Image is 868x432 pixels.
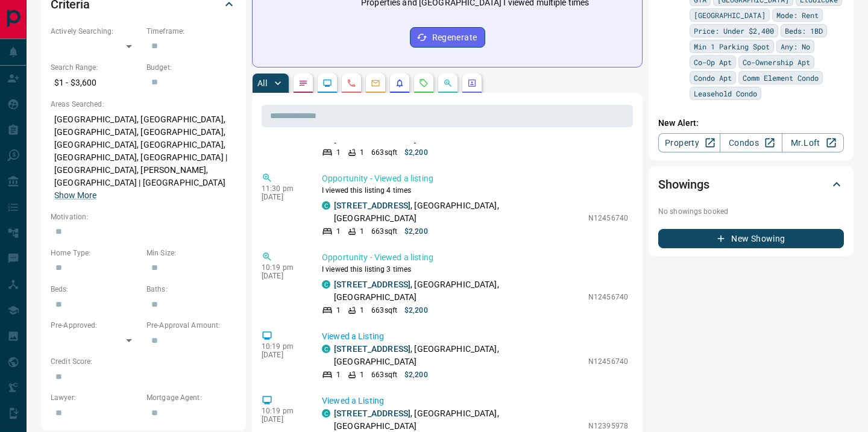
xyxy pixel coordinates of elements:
p: $2,200 [404,147,428,158]
span: Min 1 Parking Spot [694,40,770,52]
span: Co-Ownership Apt [743,56,810,68]
div: condos.ca [322,345,330,353]
p: Opportunity - Viewed a listing [322,251,628,264]
p: 1 [360,226,364,237]
p: N12456740 [588,292,628,302]
p: Motivation: [51,211,236,222]
p: 1 [360,369,364,380]
a: [STREET_ADDRESS] [334,344,410,354]
p: New Alert: [658,117,844,130]
p: Search Range: [51,62,140,73]
p: Lawyer: [51,392,140,403]
span: Comm Element Condo [743,72,819,84]
p: No showings booked [658,206,844,217]
p: 663 sqft [371,147,397,158]
h2: Showings [658,175,709,194]
p: [DATE] [262,272,304,280]
a: Condos [720,133,782,152]
p: N12456740 [588,213,628,224]
p: Areas Searched: [51,99,236,110]
button: Regenerate [410,27,485,48]
p: , [GEOGRAPHIC_DATA], [GEOGRAPHIC_DATA] [334,278,582,304]
button: New Showing [658,229,844,248]
p: Budget: [146,62,236,73]
p: 663 sqft [371,305,397,316]
p: 10:19 pm [262,342,304,351]
svg: Notes [298,78,308,88]
p: 1 [336,226,341,237]
p: 11:30 pm [262,184,304,193]
p: [GEOGRAPHIC_DATA], [GEOGRAPHIC_DATA], [GEOGRAPHIC_DATA], [GEOGRAPHIC_DATA], [GEOGRAPHIC_DATA], [G... [51,110,236,205]
svg: Requests [419,78,429,88]
p: $2,200 [404,369,428,380]
p: Mortgage Agent: [146,392,236,403]
p: $1 - $3,600 [51,73,140,93]
div: Showings [658,170,844,199]
svg: Listing Alerts [395,78,404,88]
p: 10:19 pm [262,263,304,272]
p: Home Type: [51,248,140,258]
p: N12456740 [588,356,628,367]
p: Opportunity - Viewed a listing [322,172,628,185]
p: , [GEOGRAPHIC_DATA], [GEOGRAPHIC_DATA] [334,199,582,225]
p: 663 sqft [371,226,397,237]
p: [DATE] [262,415,304,424]
p: All [257,79,267,87]
p: 1 [360,305,364,316]
span: Any: No [781,40,810,52]
p: N12395978 [588,421,628,431]
p: [DATE] [262,193,304,201]
span: Leasehold Condo [694,87,757,99]
span: Mode: Rent [776,9,819,21]
a: [STREET_ADDRESS] [334,409,410,418]
p: [DATE] [262,351,304,359]
a: Property [658,133,720,152]
span: Co-Op Apt [694,56,732,68]
p: $2,200 [404,226,428,237]
p: Pre-Approval Amount: [146,320,236,331]
p: Viewed a Listing [322,395,628,407]
p: Min Size: [146,248,236,258]
p: I viewed this listing 4 times [322,185,628,196]
svg: Emails [371,78,380,88]
p: $2,200 [404,305,428,316]
button: Show More [54,189,96,202]
p: Actively Searching: [51,26,140,37]
div: condos.ca [322,201,330,210]
p: 1 [336,305,341,316]
span: Beds: 1BD [785,25,823,37]
div: condos.ca [322,409,330,418]
a: [STREET_ADDRESS] [334,280,410,289]
a: [STREET_ADDRESS] [334,201,410,210]
svg: Calls [347,78,356,88]
p: I viewed this listing 3 times [322,264,628,275]
p: Beds: [51,284,140,295]
svg: Lead Browsing Activity [322,78,332,88]
p: , [GEOGRAPHIC_DATA], [GEOGRAPHIC_DATA] [334,343,582,368]
svg: Opportunities [443,78,453,88]
span: Price: Under $2,400 [694,25,774,37]
p: Timeframe: [146,26,236,37]
svg: Agent Actions [467,78,477,88]
p: Baths: [146,284,236,295]
a: Mr.Loft [782,133,844,152]
p: 1 [360,147,364,158]
span: [GEOGRAPHIC_DATA] [694,9,766,21]
p: 10:19 pm [262,407,304,415]
div: condos.ca [322,280,330,289]
p: Viewed a Listing [322,330,628,343]
p: Pre-Approved: [51,320,140,331]
p: 663 sqft [371,369,397,380]
p: Credit Score: [51,356,236,367]
span: Condo Apt [694,72,732,84]
p: 1 [336,369,341,380]
p: 1 [336,147,341,158]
